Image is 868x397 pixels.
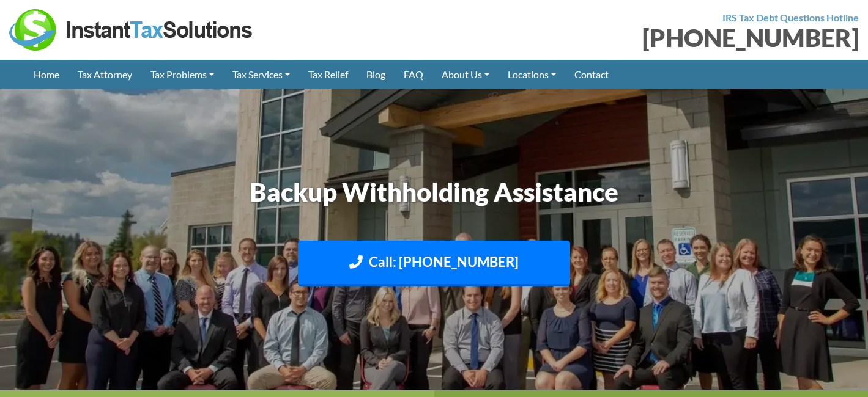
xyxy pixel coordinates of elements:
h1: Backup Withholding Assistance [95,174,774,210]
a: Home [24,60,69,89]
a: Locations [499,60,565,89]
a: Call: [PHONE_NUMBER] [298,241,570,286]
a: Instant Tax Solutions Logo [9,23,254,34]
div: [PHONE_NUMBER] [443,26,859,50]
a: FAQ [395,60,432,89]
a: Tax Services [223,60,299,89]
a: Contact [565,60,618,89]
a: Tax Relief [299,60,357,89]
a: Tax Attorney [69,60,141,89]
img: Instant Tax Solutions Logo [9,9,254,51]
a: Blog [357,60,395,89]
strong: IRS Tax Debt Questions Hotline [722,12,859,23]
a: Tax Problems [141,60,223,89]
a: About Us [432,60,499,89]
